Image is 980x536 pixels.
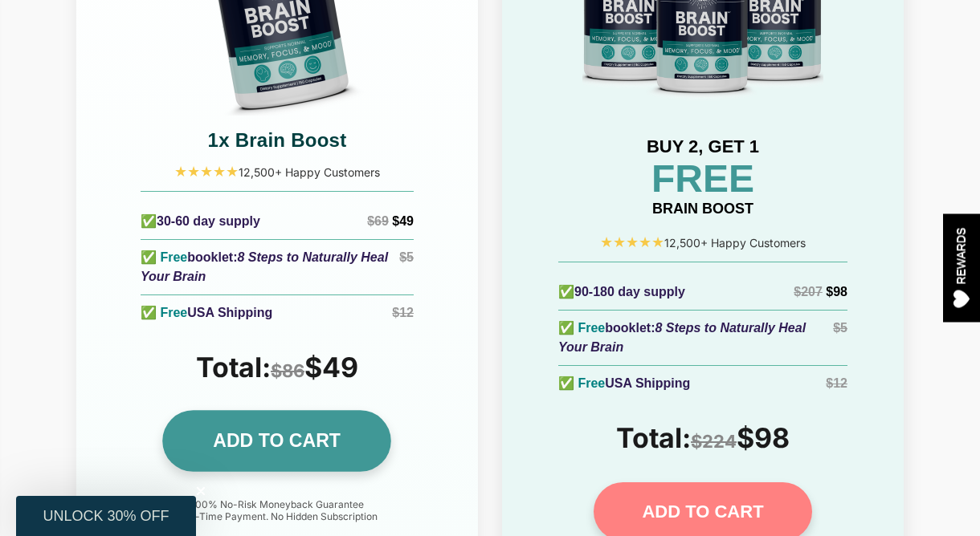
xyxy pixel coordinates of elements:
span: ✅ [141,214,157,228]
div: UNLOCK 30% OFFClose teaser [16,496,196,536]
div: booklet: [141,248,399,286]
button: Close teaser [193,483,209,499]
div: BRAIN BOOST [518,198,888,220]
div: 30-60 day supply [141,212,260,231]
span: $5 [399,250,414,264]
div: FREE [518,160,888,198]
span: $49 [392,214,414,228]
span: UNLOCK 30% OFF [43,508,169,524]
strong: 12,500+ Happy Customers [239,165,380,179]
strong: 12,500+ Happy Customers [664,236,806,250]
div: USA Shipping [558,374,690,393]
span: Free [578,321,605,335]
span: $5 [833,321,847,335]
span: $207 [794,285,823,298]
span: Free [160,306,187,319]
div: USA Shipping [141,303,272,323]
div: ★★★★★ [92,161,462,183]
span: ✅ [558,321,574,335]
em: 8 Steps to Naturally Heal Your Brain [558,321,806,354]
div: 90-180 day supply [558,282,685,302]
div: ★★★★★ [518,232,888,254]
div: booklet: [558,319,833,357]
p: One-Time Payment. No Hidden Subscription [92,498,462,522]
span: $12 [826,376,847,390]
span: $224 [691,431,737,452]
em: 8 Steps to Naturally Heal Your Brain [141,250,388,283]
p: Total: $49 [92,351,462,384]
span: Free [578,376,605,390]
span: $86 [271,360,304,381]
span: ✅ [558,376,574,390]
h3: 1x Brain Boost [92,128,462,153]
span: $98 [826,285,847,298]
span: ✅ [558,285,574,298]
strong: 100% No-Risk Moneyback Guarantee [191,498,364,510]
span: $12 [392,306,414,319]
span: ✅ [141,306,157,319]
span: $69 [367,214,389,228]
span: ✅ [141,250,157,264]
p: Total: $98 [518,421,888,454]
a: ADD TO CART [163,411,392,473]
div: BUY 2, GET 1 [518,133,888,160]
span: Free [160,250,187,264]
